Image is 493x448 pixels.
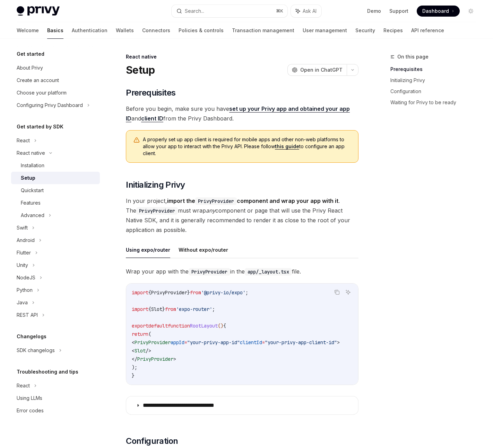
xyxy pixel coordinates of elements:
code: PrivyProvider [189,268,230,276]
button: Toggle dark mode [465,6,476,17]
div: Java [17,298,28,307]
a: Policies & controls [179,22,224,39]
button: Using expo/router [126,242,170,258]
span: ; [212,306,215,312]
div: Swift [17,224,28,232]
span: Wrap your app with the in the file. [126,267,358,276]
h5: Get started [17,50,44,58]
div: Setup [21,174,35,182]
a: Connectors [142,22,170,39]
a: Demo [367,8,381,15]
a: API reference [411,22,444,39]
a: Transaction management [232,22,294,39]
a: About Privy [11,62,100,74]
code: PrivyProvider [136,207,178,215]
span: "your-privy-app-client-id" [265,339,337,346]
a: Configuration [390,86,482,97]
a: Dashboard [417,6,460,17]
span: '@privy-io/expo' [201,289,245,296]
a: Features [11,197,100,209]
a: Security [355,22,375,39]
span: Slot [135,348,146,354]
span: = [262,339,265,346]
span: ( [148,331,151,337]
button: Search...⌘K [172,5,287,17]
div: React [17,136,30,145]
span: from [190,289,201,296]
span: ); [132,364,137,370]
span: PrivyProvider [135,339,171,346]
span: } [162,306,165,312]
div: React native [17,149,45,157]
span: Initializing Privy [126,179,185,190]
div: Quickstart [21,186,44,195]
a: Setup [11,172,100,184]
span: () [218,323,223,329]
span: import [132,289,148,296]
span: appId [171,339,184,346]
em: any [206,207,215,214]
span: ⌘ K [276,8,283,14]
span: A properly set up app client is required for mobile apps and other non-web platforms to allow you... [143,136,351,157]
button: Ask AI [291,5,321,17]
a: Quickstart [11,184,100,197]
div: Flutter [17,249,31,257]
button: Copy the contents from the code block [332,288,341,297]
span: > [337,339,340,346]
span: Dashboard [422,8,449,15]
div: About Privy [17,64,43,72]
span: < [132,348,135,354]
div: React native [126,53,358,60]
button: Ask AI [344,288,353,297]
a: client ID [141,115,163,122]
a: Prerequisites [390,64,482,75]
code: PrivyProvider [195,197,237,205]
a: this guide [275,143,299,150]
h5: Get started by SDK [17,123,63,131]
span: { [223,323,226,329]
div: Android [17,236,35,244]
span: export [132,323,148,329]
span: function [168,323,190,329]
span: RootLayout [190,323,218,329]
span: </ [132,356,137,362]
button: Open in ChatGPT [287,64,347,76]
span: from [165,306,176,312]
a: Using LLMs [11,392,100,404]
a: Waiting for Privy to be ready [390,97,482,108]
span: ; [245,289,248,296]
a: Create an account [11,74,100,87]
a: Welcome [17,22,39,39]
span: default [148,323,168,329]
div: Features [21,199,41,207]
div: REST API [17,311,38,319]
span: } [132,373,135,379]
span: = [184,339,187,346]
a: Authentication [72,22,107,39]
strong: import the component and wrap your app with it [167,197,338,204]
span: return [132,331,148,337]
div: Advanced [21,211,44,219]
a: Wallets [116,22,134,39]
span: } [187,289,190,296]
div: NodeJS [17,274,35,282]
span: Before you begin, make sure you have and from the Privy Dashboard. [126,104,358,123]
span: clientId [240,339,262,346]
span: /> [146,348,151,354]
a: Recipes [383,22,403,39]
span: PrivyProvider [137,356,173,362]
a: set up your Privy app and obtained your app ID [126,105,350,122]
div: Create an account [17,76,59,84]
div: Using LLMs [17,394,42,402]
div: Installation [21,161,44,170]
div: React [17,382,30,390]
span: Ask AI [303,8,317,15]
span: { [148,306,151,312]
span: Prerequisites [126,87,175,98]
img: light logo [17,6,60,16]
span: < [132,339,135,346]
div: Choose your platform [17,89,67,97]
span: { [148,289,151,296]
a: Support [389,8,408,15]
div: Python [17,286,33,294]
